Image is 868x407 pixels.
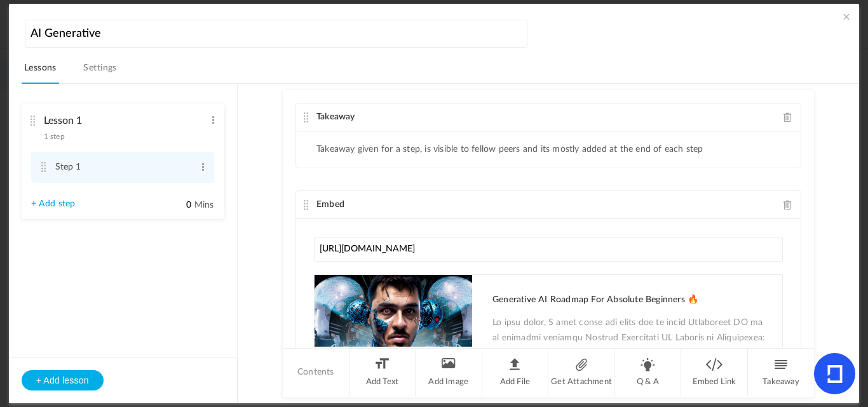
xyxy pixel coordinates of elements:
[316,112,355,121] span: Takeaway
[416,349,482,396] li: Add Image
[748,349,814,396] li: Takeaway
[194,201,214,210] span: Mins
[548,349,615,396] li: Get Attachment
[349,349,416,396] li: Add Text
[315,275,782,389] a: Generative AI Roadmap For Absolute Beginners 🔥 Lo ipsu dolor, S amet conse adi elits doe te incid...
[315,275,472,389] img: maxresdefault.jpg
[160,199,192,211] input: Mins
[492,316,770,347] p: Lo ipsu dolor, S amet conse adi elits doe te incid Utlaboreet DO ma al enimadmi veniamqu Nostrud ...
[316,200,344,209] span: Embed
[316,144,703,155] li: Takeaway given for a step, is visible to fellow peers and its mostly added at the end of each step
[482,349,549,396] li: Add File
[314,237,783,262] input: Paste any link or url
[681,349,748,396] li: Embed Link
[283,349,349,396] li: Contents
[492,294,770,305] h1: Generative AI Roadmap For Absolute Beginners 🔥
[615,349,682,396] li: Q & A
